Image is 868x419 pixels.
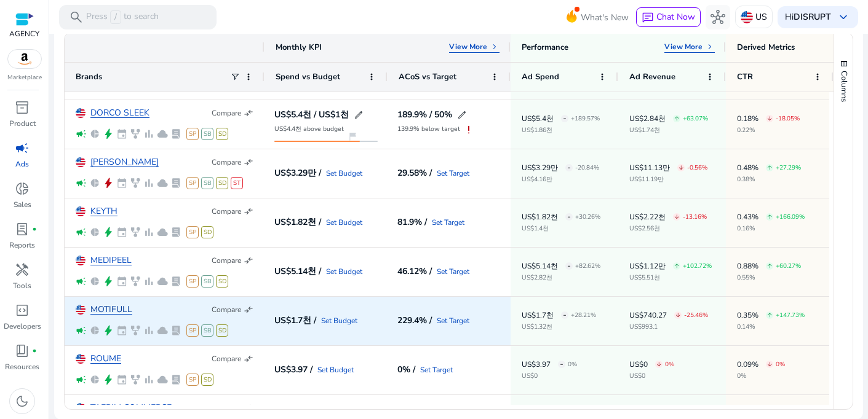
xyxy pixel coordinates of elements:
span: family_history [130,276,141,287]
p: US$2.82천 [522,275,600,281]
p: Compare [212,403,241,413]
h5: US$1.82천 / [274,218,321,227]
a: ROUME [90,354,121,364]
img: us.svg [741,11,753,23]
a: Set Target [437,317,469,324]
span: campaign [15,141,30,155]
p: US$5.4천 [522,115,554,122]
a: Set Budget [321,317,357,324]
p: 0.09% [737,361,759,368]
div: Monthly KPI [276,42,322,53]
p: 0.55% [737,275,801,281]
span: campaign [76,227,87,238]
a: TAERIM COMMERCE [90,404,172,413]
a: Set Target [420,366,453,374]
p: -20.84% [575,165,599,171]
span: lab_profile [170,178,181,189]
h5: 0% / [397,366,415,374]
span: keyboard_arrow_right [490,42,500,52]
p: AGENCY [9,28,39,39]
p: US$1.12만 [629,262,666,270]
p: View More [449,42,487,52]
span: SP [186,275,199,288]
p: Resources [5,361,39,372]
h5: US$5.14천 / [274,267,321,276]
span: SP [186,128,199,140]
p: 0% [737,373,785,379]
span: bar_chart [143,325,154,336]
p: Ads [15,159,29,170]
span: exclamation [463,123,475,136]
p: US$1.82천 [522,213,558,221]
p: US$993.1 [629,324,708,330]
span: arrow_downward [674,214,680,220]
span: / [110,10,121,24]
span: family_history [130,227,141,238]
span: fiber_manual_record [32,348,37,353]
span: bolt [103,374,114,385]
span: campaign [76,276,87,287]
p: Hi [785,13,831,22]
a: KEYTH [90,207,117,216]
span: family_history [130,374,141,385]
span: pie_chart [89,325,100,336]
img: us.svg [76,157,86,167]
p: US$0 [629,373,674,379]
p: Marketplace [7,73,42,82]
a: Set Budget [317,366,354,374]
span: event [116,178,127,189]
p: 0% [568,361,577,367]
span: family_history [130,325,141,336]
span: pie_chart [89,374,100,385]
p: -13.16% [683,214,707,220]
p: Sales [14,199,31,210]
span: Columns [838,71,850,102]
span: pie_chart [89,128,100,139]
p: Compare [212,354,241,364]
span: bar_chart [143,178,154,189]
span: compare_arrows [244,354,253,364]
h5: US$3.29만 / [274,169,321,178]
span: cloud [157,325,168,336]
p: 139.9% below target [397,126,460,132]
span: edit [457,110,467,120]
span: dark_mode [15,394,30,409]
p: US$11.19만 [629,176,707,182]
p: US$3.29만 [522,164,558,171]
span: hub [711,10,725,25]
span: arrow_upward [674,116,680,122]
div: Performance [522,42,568,53]
p: US [755,6,767,28]
span: fiber_manual_record [32,227,37,232]
span: Chat Now [656,11,695,23]
p: US$5.14천 [522,262,558,270]
p: +28.21% [571,312,596,318]
p: 0% [665,361,674,367]
a: Set Target [432,219,464,226]
a: MEDIPEEL [90,256,132,265]
span: cloud [157,128,168,139]
span: keyboard_arrow_right [705,42,715,52]
span: event [116,325,127,336]
p: Product [9,118,36,129]
p: Compare [212,256,241,265]
span: lab_profile [170,227,181,238]
h5: US$5.4천 / US$1천 [274,111,349,119]
span: arrow_upward [674,263,680,269]
img: us.svg [76,305,86,315]
span: campaign [76,374,87,385]
p: US$2.84천 [629,115,666,122]
p: US$1.32천 [522,324,596,330]
p: -0.56% [687,165,707,171]
p: -18.05% [776,116,800,122]
span: SP [186,324,199,337]
p: 0.14% [737,324,805,330]
span: search [69,10,84,25]
span: CTR [737,71,753,82]
span: lab_profile [15,222,30,237]
span: compare_arrows [244,108,253,118]
span: lab_profile [170,374,181,385]
p: Tools [13,280,31,291]
span: event [116,128,127,139]
span: ACoS vs Target [399,71,456,82]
